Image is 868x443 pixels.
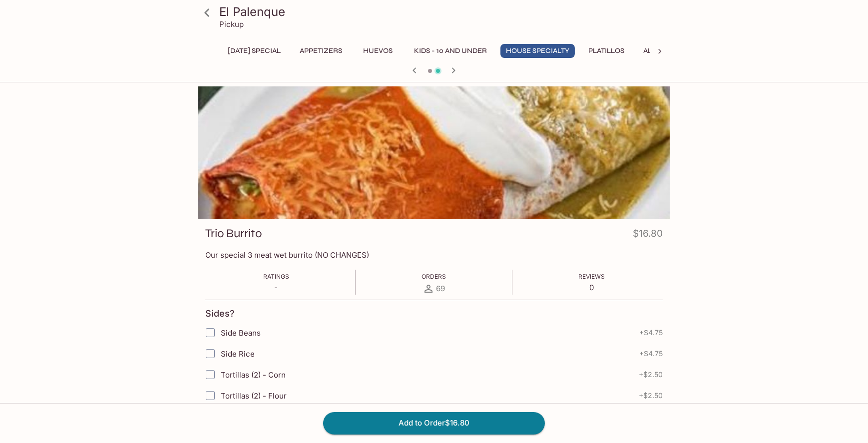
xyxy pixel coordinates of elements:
h4: $16.80 [633,226,663,245]
span: Reviews [578,273,605,280]
button: Appetizers [294,44,348,58]
button: [DATE] Special [222,44,286,58]
h4: Sides? [205,308,235,319]
button: Platillos [583,44,630,58]
span: + $2.50 [639,371,663,379]
button: Add to Order$16.80 [323,412,545,434]
span: Side Rice [221,349,255,359]
span: Tortillas (2) - Corn [221,370,286,380]
div: Trio Burrito [198,86,670,219]
button: Kids - 10 and Under [409,44,492,58]
p: Our special 3 meat wet burrito (NO CHANGES) [205,250,663,260]
span: Side Beans [221,328,261,338]
p: - [263,283,289,292]
span: 69 [436,284,445,293]
p: 0 [578,283,605,292]
h3: Trio Burrito [205,226,262,241]
span: + $4.75 [639,329,663,337]
span: + $4.75 [639,350,663,358]
span: Orders [422,273,446,280]
span: Ratings [263,273,289,280]
button: House Specialty [500,44,575,58]
button: Huevos [356,44,401,58]
button: Ala Carte and Side Orders [638,44,751,58]
p: Pickup [219,19,244,29]
span: + $2.50 [639,392,663,400]
span: Tortillas (2) - Flour [221,391,287,401]
h3: El Palenque [219,4,666,19]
